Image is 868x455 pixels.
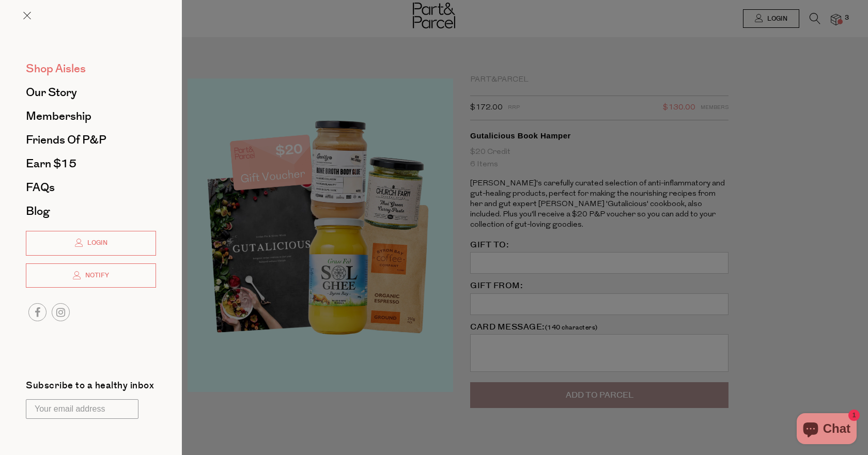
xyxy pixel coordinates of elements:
[26,231,156,256] a: Login
[26,134,156,146] a: Friends of P&P
[26,60,86,77] span: Shop Aisles
[26,263,156,288] a: Notify
[26,108,91,124] span: Membership
[26,399,138,419] input: Your email address
[26,132,106,148] span: Friends of P&P
[26,158,156,169] a: Earn $15
[26,203,50,219] span: Blog
[26,155,76,172] span: Earn $15
[26,111,156,122] a: Membership
[26,179,55,196] span: FAQs
[85,239,107,247] span: Login
[26,84,77,101] span: Our Story
[794,413,860,447] inbox-online-store-chat: Shopify online store chat
[26,87,156,98] a: Our Story
[26,381,154,394] label: Subscribe to a healthy inbox
[26,182,156,193] a: FAQs
[26,206,156,217] a: Blog
[26,63,156,74] a: Shop Aisles
[83,271,109,280] span: Notify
